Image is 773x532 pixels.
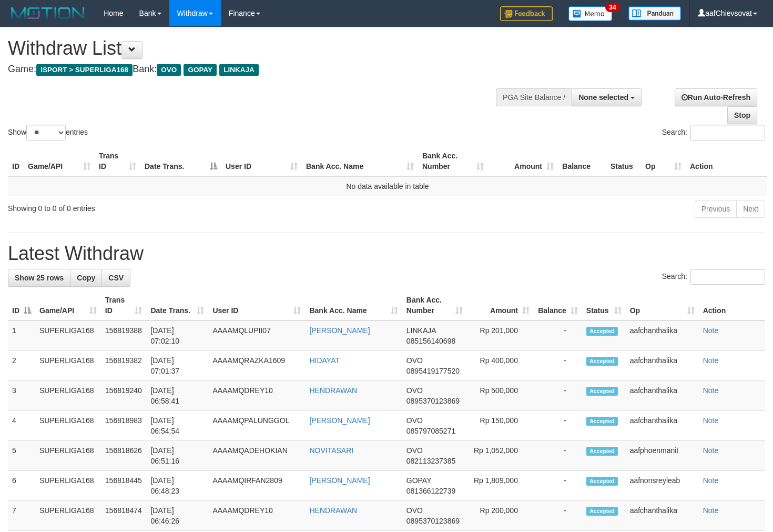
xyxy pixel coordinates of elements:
[101,269,130,287] a: CSV
[406,476,431,485] span: GOPAY
[8,290,35,320] th: ID: activate to sort column descending
[208,501,305,531] td: AAAAMQDREY10
[406,356,423,365] span: OVO
[586,417,618,426] span: Accepted
[467,351,534,381] td: Rp 400,000
[467,320,534,351] td: Rp 201,000
[8,64,505,75] h4: Game: Bank:
[35,320,101,351] td: SUPERLIGA168
[488,146,558,176] th: Amount: activate to sort column ascending
[534,351,582,381] td: -
[736,200,765,218] a: Next
[586,477,618,486] span: Accepted
[305,290,402,320] th: Bank Acc. Name: activate to sort column ascending
[24,146,95,176] th: Game/API: activate to sort column ascending
[586,447,618,456] span: Accepted
[534,441,582,471] td: -
[578,93,628,102] span: None selected
[703,416,719,425] a: Note
[572,88,642,106] button: None selected
[35,290,101,320] th: Game/API: activate to sort column ascending
[626,501,699,531] td: aafchanthalika
[208,320,305,351] td: AAAAMQLUPII07
[586,327,618,336] span: Accepted
[101,411,147,441] td: 156818983
[406,517,460,525] span: Copy 0895370123869 to clipboard
[146,411,208,441] td: [DATE] 06:54:54
[8,176,767,196] td: No data available in table
[534,320,582,351] td: -
[690,269,765,285] input: Search:
[406,326,436,335] span: LINKAJA
[686,146,767,176] th: Action
[703,506,719,515] a: Note
[558,146,606,176] th: Balance
[699,290,765,320] th: Action
[8,471,35,501] td: 6
[35,411,101,441] td: SUPERLIGA168
[8,199,314,214] div: Showing 0 to 0 of 0 entries
[101,351,147,381] td: 156819382
[626,411,699,441] td: aafchanthalika
[208,441,305,471] td: AAAAMQADEHOKIAN
[8,38,505,59] h1: Withdraw List
[208,351,305,381] td: AAAAMQRAZKA1609
[95,146,140,176] th: Trans ID: activate to sort column ascending
[146,351,208,381] td: [DATE] 07:01:37
[221,146,302,176] th: User ID: activate to sort column ascending
[309,416,370,425] a: [PERSON_NAME]
[146,320,208,351] td: [DATE] 07:02:10
[309,506,357,515] a: HENDRAWAN
[146,441,208,471] td: [DATE] 06:51:16
[496,88,572,106] div: PGA Site Balance /
[184,64,217,76] span: GOPAY
[77,274,95,282] span: Copy
[219,64,259,76] span: LINKAJA
[8,320,35,351] td: 1
[418,146,488,176] th: Bank Acc. Number: activate to sort column ascending
[534,411,582,441] td: -
[406,457,455,465] span: Copy 082113237385 to clipboard
[146,501,208,531] td: [DATE] 06:46:26
[626,351,699,381] td: aafchanthalika
[35,441,101,471] td: SUPERLIGA168
[36,64,133,76] span: ISPORT > SUPERLIGA168
[703,356,719,365] a: Note
[35,351,101,381] td: SUPERLIGA168
[309,386,357,395] a: HENDRAWAN
[309,326,370,335] a: [PERSON_NAME]
[309,476,370,485] a: [PERSON_NAME]
[568,6,613,21] img: Button%20Memo.svg
[208,381,305,411] td: AAAAMQDREY10
[8,381,35,411] td: 3
[467,471,534,501] td: Rp 1,809,000
[302,146,418,176] th: Bank Acc. Name: activate to sort column ascending
[406,337,455,345] span: Copy 085156140698 to clipboard
[140,146,221,176] th: Date Trans.: activate to sort column descending
[500,6,553,21] img: Feedback.jpg
[26,125,66,140] select: Showentries
[8,5,88,21] img: MOTION_logo.png
[15,274,64,282] span: Show 25 rows
[467,411,534,441] td: Rp 150,000
[309,356,340,365] a: HIDAYAT
[157,64,181,76] span: OVO
[690,125,765,140] input: Search:
[586,507,618,516] span: Accepted
[146,290,208,320] th: Date Trans.: activate to sort column ascending
[208,411,305,441] td: AAAAMQPALUNGGOL
[309,446,353,455] a: NOVITASARI
[727,106,757,124] a: Stop
[406,487,455,495] span: Copy 081366122739 to clipboard
[101,501,147,531] td: 156818474
[108,274,124,282] span: CSV
[641,146,686,176] th: Op: activate to sort column ascending
[606,146,641,176] th: Status
[586,357,618,366] span: Accepted
[467,290,534,320] th: Amount: activate to sort column ascending
[605,3,619,12] span: 34
[8,243,765,264] h1: Latest Withdraw
[534,501,582,531] td: -
[70,269,102,287] a: Copy
[8,269,70,287] a: Show 25 rows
